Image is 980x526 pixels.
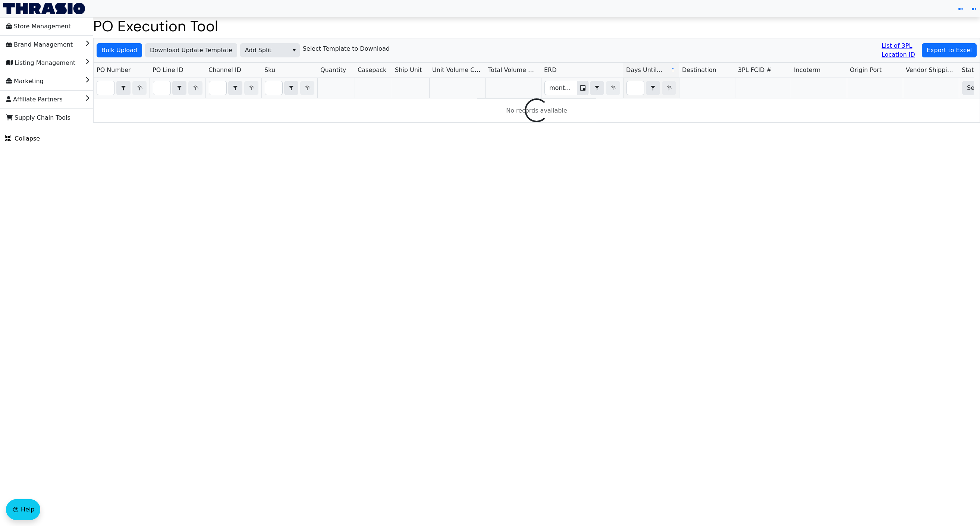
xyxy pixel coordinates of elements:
[264,66,275,75] span: Sku
[116,81,131,95] span: Choose Operator
[117,81,130,95] button: select
[395,66,422,75] span: Ship Unit
[153,81,170,95] input: Filter
[97,81,114,95] input: Filter
[265,81,282,95] input: Filter
[303,45,390,52] h6: Select Template to Download
[21,505,34,514] span: Help
[153,66,183,75] span: PO Line ID
[94,78,150,98] th: Filter
[97,66,131,75] span: PO Number
[228,81,242,95] span: Choose Operator
[6,39,73,51] span: Brand Management
[6,94,63,105] span: Affiliate Partners
[245,46,284,55] span: Add Split
[627,81,644,95] input: Filter
[850,66,882,75] span: Origin Port
[646,81,660,95] span: Choose Operator
[590,81,604,95] button: select
[97,43,142,57] button: Bulk Upload
[150,46,232,55] span: Download Update Template
[6,499,40,520] button: Help floatingactionbutton
[6,57,75,69] span: Listing Management
[172,81,186,95] span: Choose Operator
[882,41,919,59] a: List of 3PL Location ID
[922,43,977,57] button: Export to Excel
[145,43,237,57] button: Download Update Template
[590,81,604,95] span: Choose Operator
[284,81,298,95] span: Choose Operator
[794,66,820,75] span: Incoterm
[150,78,205,98] th: Filter
[3,3,85,14] img: Thrasio Logo
[358,66,386,75] span: Casepack
[906,66,956,75] span: Vendor Shipping Address
[101,46,137,55] span: Bulk Upload
[545,81,577,95] input: Filter
[6,21,71,32] span: Store Management
[738,66,772,75] span: 3PL FCID #
[544,66,557,75] span: ERD
[541,78,623,98] th: Filter
[289,44,299,57] button: select
[432,66,482,75] span: Unit Volume CBM
[208,66,241,75] span: Channel ID
[646,81,660,95] button: select
[623,78,679,98] th: Filter
[5,134,40,143] span: Collapse
[173,81,186,95] button: select
[927,46,972,55] span: Export to Excel
[682,66,716,75] span: Destination
[488,66,538,75] span: Total Volume CBM
[93,17,980,35] h1: PO Execution Tool
[261,78,317,98] th: Filter
[577,81,588,95] button: Toggle calendar
[205,78,261,98] th: Filter
[320,66,346,75] span: Quantity
[6,112,70,124] span: Supply Chain Tools
[285,81,298,95] button: select
[229,81,242,95] button: select
[6,75,44,87] span: Marketing
[209,81,226,95] input: Filter
[626,66,665,75] span: Days Until ERD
